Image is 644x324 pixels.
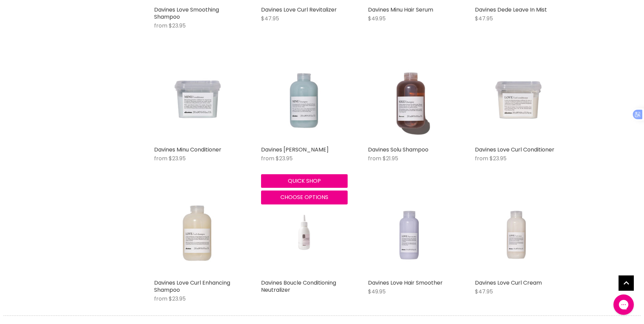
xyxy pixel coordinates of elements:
[261,155,274,162] span: from
[261,56,348,143] img: Davines Minu Shampoo
[154,22,167,30] span: from
[610,292,637,317] iframe: Gorgias live chat messenger
[154,295,167,303] span: from
[475,279,542,287] a: Davines Love Curl Cream
[368,146,428,154] a: Davines Solu Shampoo
[169,22,186,30] span: $23.95
[475,6,547,14] a: Davines Dede Leave In Mist
[276,155,293,162] span: $23.95
[475,56,562,143] img: Davines Love Curl Conditioner
[368,279,443,287] a: Davines Love Hair Smoother
[261,6,337,14] a: Davines Love Curl Revitalizer
[261,189,348,276] a: Davines Boucle Conditioning Neutralizer
[475,15,493,22] span: $47.95
[261,146,329,154] a: Davines [PERSON_NAME]
[383,155,398,162] span: $21.95
[475,189,562,276] img: Davines Love Curl Cream
[261,174,348,188] button: Quick shop
[475,288,493,295] span: $47.95
[275,189,333,276] img: Davines Boucle Conditioning Neutralizer
[475,155,488,162] span: from
[169,295,186,303] span: $23.95
[261,279,336,294] a: Davines Boucle Conditioning Neutralizer
[154,56,241,143] img: Davines Minu Conditioner
[368,189,455,276] img: Davines Love Hair Smoother
[368,288,386,295] span: $49.95
[154,146,221,154] a: Davines Minu Conditioner
[368,155,381,162] span: from
[490,155,507,162] span: $23.95
[368,15,386,22] span: $49.95
[154,189,241,276] img: Davines Love Curl Enhancing Shampoo
[261,15,279,22] span: $47.95
[261,191,348,204] button: Choose options
[169,155,186,162] span: $23.95
[368,56,455,143] img: Davines Solu Shampoo
[154,279,230,294] a: Davines Love Curl Enhancing Shampoo
[475,146,554,154] a: Davines Love Curl Conditioner
[368,6,433,14] a: Davines Minu Hair Serum
[154,6,219,21] a: Davines Love Smoothing Shampoo
[154,155,167,162] span: from
[280,193,328,201] span: Choose options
